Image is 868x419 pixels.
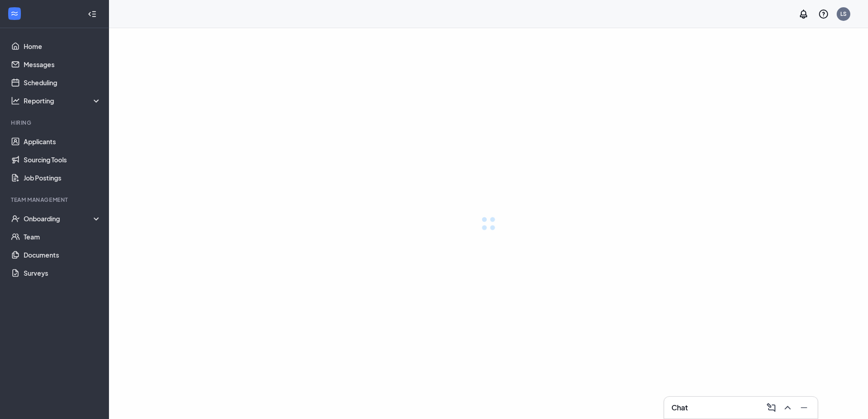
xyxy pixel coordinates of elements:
[818,9,829,19] svg: QuestionInfo
[840,10,847,18] div: LS
[24,96,102,105] div: Reporting
[24,132,101,151] a: Applicants
[24,246,101,264] a: Documents
[11,96,20,105] svg: Analysis
[11,119,99,127] div: Hiring
[798,9,809,19] svg: Notifications
[24,73,101,92] a: Scheduling
[782,402,793,413] svg: ChevronUp
[11,196,99,204] div: Team Management
[799,402,809,413] svg: Minimize
[796,400,810,415] button: Minimize
[671,403,688,413] h3: Chat
[24,214,102,223] div: Onboarding
[10,9,19,18] svg: WorkstreamLogo
[766,402,777,413] svg: ComposeMessage
[24,37,101,55] a: Home
[24,169,101,187] a: Job Postings
[11,214,20,223] svg: UserCheck
[24,228,101,246] a: Team
[24,55,101,73] a: Messages
[763,400,778,415] button: ComposeMessage
[24,264,101,282] a: Surveys
[88,10,97,19] svg: Collapse
[24,151,101,169] a: Sourcing Tools
[779,400,794,415] button: ChevronUp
